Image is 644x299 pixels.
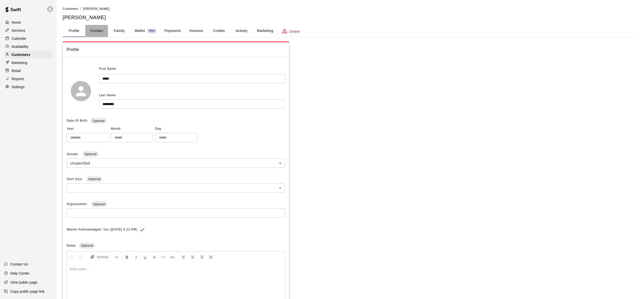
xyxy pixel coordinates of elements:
[179,252,188,261] button: Left Align
[68,252,76,261] button: Undo
[83,7,109,11] span: [PERSON_NAME]
[12,60,27,65] p: Marketing
[135,28,145,34] p: Wallet
[12,36,26,41] p: Calendar
[159,252,168,261] button: Insert Code
[63,14,638,21] h5: [PERSON_NAME]
[12,20,21,25] p: Home
[10,262,28,267] p: Contact Us
[80,6,81,11] li: /
[67,125,109,133] span: Year
[67,152,79,156] span: Gender
[4,83,53,91] a: Settings
[63,6,638,12] nav: breadcrumb
[79,244,95,247] span: Optional
[197,252,206,261] button: Right Align
[67,177,83,181] span: Shirt Size
[4,35,53,42] a: Calendar
[85,25,108,37] button: Contact
[4,27,53,34] a: Services
[4,51,53,58] a: Customers
[90,119,106,123] span: Optional
[63,7,78,11] a: Customers
[86,177,102,181] span: Optional
[10,289,45,294] p: Copy public page link
[67,244,76,247] span: Notes
[4,75,53,83] a: Reports
[289,29,300,34] p: Delete
[4,43,53,50] a: Availability
[230,25,253,37] button: Activity
[108,25,131,37] button: Family
[141,252,149,261] button: Format Underline
[10,280,37,285] p: View public page
[82,152,98,156] span: Optional
[123,252,131,261] button: Format Bold
[160,25,185,37] button: Payments
[67,226,138,234] span: Waiver Acknowledged: Yes ([DATE] 5:12 PM)
[4,59,53,67] a: Marketing
[208,25,230,37] button: Credits
[12,84,25,89] p: Settings
[147,29,156,32] span: New
[12,52,30,57] p: Customers
[99,65,116,73] span: First Name
[67,119,87,122] span: Date Of Birth
[168,252,177,261] button: Insert Link
[188,252,197,261] button: Center Align
[67,158,285,168] div: Unspecified
[111,125,153,133] span: Month
[12,28,25,33] p: Services
[67,46,285,53] span: Profile
[97,254,114,259] span: Normal
[4,67,53,75] a: Retail
[10,271,29,276] p: Help Center
[155,125,197,133] span: Day
[132,252,140,261] button: Format Italics
[77,252,86,261] button: Redo
[12,76,24,81] p: Reports
[207,252,215,261] button: Justify Align
[253,25,277,37] button: Marketing
[63,25,638,37] div: basic tabs example
[12,68,21,73] p: Retail
[12,44,29,49] p: Availability
[67,202,88,206] span: Organization
[4,19,53,26] a: Home
[185,25,208,37] button: Invoices
[99,93,116,97] span: Last Name
[63,7,78,11] span: Customers
[91,202,107,206] span: Optional
[63,25,85,37] button: Profile
[150,252,158,261] button: Format Strikethrough
[88,252,120,261] button: Formatting Options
